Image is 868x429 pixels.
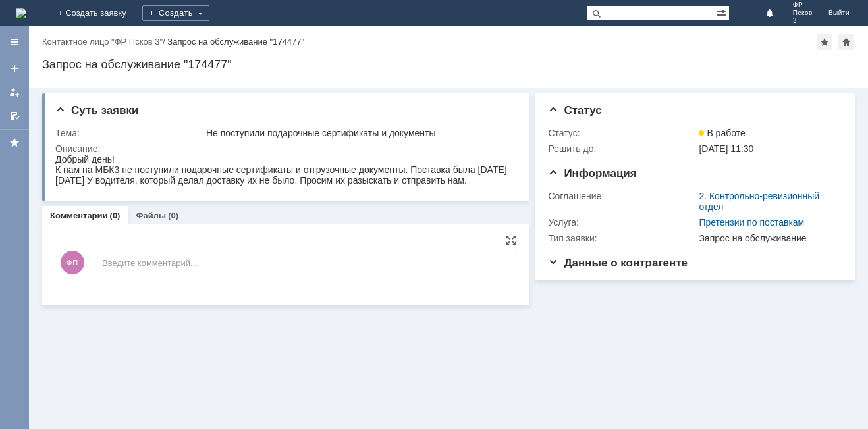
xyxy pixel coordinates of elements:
[699,233,836,243] div: Запрос на обслуживание
[699,128,745,138] span: В работе
[168,211,178,220] div: (0)
[42,58,855,71] div: Запрос на обслуживание "174477"
[699,191,819,212] a: 2. Контрольно-ревизионный отдел
[50,211,108,220] a: Комментарии
[16,8,26,18] img: logo
[42,37,163,47] a: Контактное лицо "ФР Псков 3"
[548,104,601,116] span: Статус
[167,37,304,47] div: Запрос на обслуживание "174477"
[16,8,26,18] a: Перейти на домашнюю страницу
[42,37,167,47] div: /
[699,217,804,228] a: Претензии по поставкам
[548,233,696,243] div: Тип заявки:
[4,58,25,79] a: Создать заявку
[136,211,166,220] a: Файлы
[716,6,729,18] span: Расширенный поиск
[699,143,753,154] span: [DATE] 11:30
[110,211,121,220] div: (0)
[793,9,813,17] span: Псков
[4,82,25,103] a: Мои заявки
[548,191,696,201] div: Соглашение:
[142,5,209,21] div: Создать
[4,105,25,126] a: Мои согласования
[793,1,813,9] span: ФР
[548,143,696,154] div: Решить до:
[817,34,832,50] div: Добавить в избранное
[506,235,516,245] div: На всю страницу
[55,143,514,154] div: Описание:
[55,128,203,138] div: Тема:
[548,167,636,180] span: Информация
[548,257,688,269] span: Данные о контрагенте
[548,217,696,228] div: Услуга:
[838,34,854,50] div: Сделать домашней страницей
[206,128,512,138] div: Не поступили подарочные сертификаты и документы
[548,128,696,138] div: Статус:
[793,17,813,25] span: 3
[55,104,138,116] span: Суть заявки
[61,251,84,274] span: ФП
